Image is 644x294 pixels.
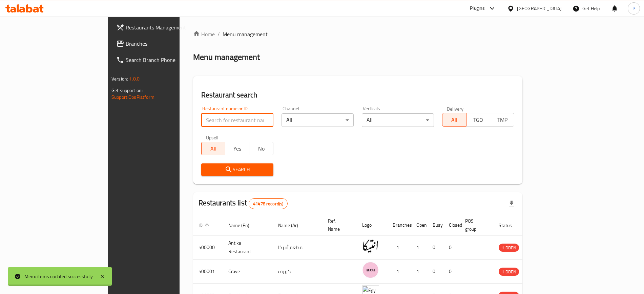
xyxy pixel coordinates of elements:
div: HIDDEN [499,268,519,276]
span: Name (Ar) [278,221,307,229]
span: Version: [111,74,128,83]
td: Antika Restaurant [223,235,273,259]
th: Branches [387,215,411,235]
a: Restaurants Management [111,19,215,36]
td: 0 [427,259,443,284]
th: Busy [427,215,443,235]
td: 0 [427,235,443,259]
span: All [445,115,464,125]
input: Search for restaurant name or ID.. [201,113,273,127]
span: All [204,144,223,154]
td: 1 [411,235,427,259]
td: 1 [411,259,427,284]
button: Yes [225,142,249,155]
div: All [362,113,434,127]
div: Export file [503,196,520,212]
span: POS group [465,217,485,233]
td: كرييف [273,259,323,284]
td: 0 [443,235,460,259]
span: Status [499,221,521,229]
img: Crave [362,262,379,278]
td: مطعم أنتيكا [273,235,323,259]
span: Branches [126,40,210,48]
button: TMP [490,113,514,127]
span: P [632,5,635,12]
span: Menu management [223,30,268,38]
a: Search Branch Phone [111,52,215,68]
span: Search Branch Phone [126,56,210,64]
div: [GEOGRAPHIC_DATA] [517,5,562,12]
span: TMP [493,115,512,125]
td: Crave [223,259,273,284]
a: Support.OpsPlatform [111,93,154,101]
li: / [217,30,220,38]
button: All [201,142,226,155]
th: Open [411,215,427,235]
label: Upsell [206,135,219,140]
th: Closed [443,215,460,235]
span: No [252,144,271,154]
th: Logo [357,215,387,235]
h2: Restaurants list [199,198,288,209]
nav: breadcrumb [193,30,522,38]
button: All [442,113,466,127]
div: Plugins [470,4,485,13]
h2: Menu management [193,52,260,63]
span: Ref. Name [328,217,349,233]
div: Total records count [249,198,288,209]
label: Delivery [447,106,464,111]
a: Branches [111,36,215,52]
td: 1 [387,259,411,284]
span: Get support on: [111,86,143,95]
span: HIDDEN [499,268,519,276]
td: 0 [443,259,460,284]
button: No [249,142,273,155]
span: Name (En) [228,221,258,229]
h2: Restaurant search [201,90,514,100]
div: Menu items updated successfully [24,273,93,280]
span: HIDDEN [499,244,519,252]
td: 1 [387,235,411,259]
span: Search [207,165,268,174]
span: 1.0.0 [129,74,140,83]
span: TGO [469,115,488,125]
span: 41478 record(s) [249,201,287,207]
button: TGO [466,113,491,127]
span: Restaurants Management [126,23,210,31]
div: All [282,113,354,127]
span: Yes [228,144,247,154]
img: Antika Restaurant [362,238,379,254]
span: ID [199,221,211,229]
button: Search [201,163,273,176]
